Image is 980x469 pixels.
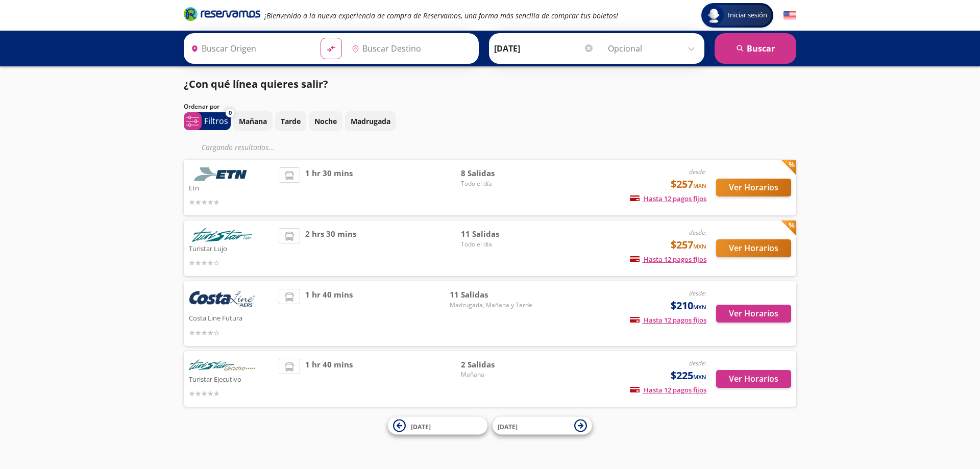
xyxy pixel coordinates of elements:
[716,239,791,257] button: Ver Horarios
[689,228,706,237] em: desde:
[233,111,273,131] button: Mañana
[608,36,699,61] input: Opcional
[689,359,706,367] em: desde:
[693,242,706,250] small: MXN
[305,359,353,399] span: 1 hr 40 mins
[716,179,791,196] button: Ver Horarios
[345,111,396,131] button: Madrugada
[189,167,255,181] img: Etn
[305,289,353,338] span: 1 hr 40 mins
[671,368,706,383] span: $225
[715,33,796,64] button: Buscar
[450,301,532,310] span: Madrugada, Mañana y Tarde
[493,417,592,435] button: [DATE]
[187,36,312,61] input: Buscar Origen
[461,167,532,179] span: 8 Salidas
[239,116,267,127] p: Mañana
[189,228,255,242] img: Turistar Lujo
[281,116,301,127] p: Tarde
[689,167,706,176] em: desde:
[189,242,274,254] p: Turistar Lujo
[411,422,431,431] span: [DATE]
[724,10,771,20] span: Iniciar sesión
[264,11,618,20] em: ¡Bienvenido a la nueva experiencia de compra de Reservamos, una forma más sencilla de comprar tus...
[716,305,791,323] button: Ver Horarios
[204,115,228,127] p: Filtros
[275,111,306,131] button: Tarde
[184,77,328,92] p: ¿Con qué línea quieres salir?
[671,177,706,192] span: $257
[189,373,274,385] p: Turistar Ejecutivo
[693,182,706,189] small: MXN
[184,6,260,21] i: Brand Logo
[202,142,275,152] em: Cargando resultados ...
[716,370,791,388] button: Ver Horarios
[305,228,356,268] span: 2 hrs 30 mins
[461,370,532,379] span: Mañana
[189,311,274,324] p: Costa Line Futura
[461,179,532,188] span: Todo el día
[630,385,706,394] span: Hasta 12 pagos fijos
[229,109,232,117] span: 0
[189,181,274,193] p: Etn
[693,373,706,381] small: MXN
[305,167,353,208] span: 1 hr 30 mins
[630,255,706,264] span: Hasta 12 pagos fijos
[494,36,594,61] input: Elegir Fecha
[184,112,231,130] button: 0Filtros
[184,102,219,111] p: Ordenar por
[461,359,532,371] span: 2 Salidas
[693,303,706,311] small: MXN
[671,237,706,253] span: $257
[630,194,706,203] span: Hasta 12 pagos fijos
[498,422,518,431] span: [DATE]
[461,228,532,240] span: 11 Salidas
[184,6,260,24] a: Brand Logo
[351,116,390,127] p: Madrugada
[689,289,706,298] em: desde:
[314,116,337,127] p: Noche
[783,9,796,22] button: English
[450,289,532,301] span: 11 Salidas
[348,36,473,61] input: Buscar Destino
[189,289,255,311] img: Costa Line Futura
[630,315,706,325] span: Hasta 12 pagos fijos
[189,359,255,373] img: Turistar Ejecutivo
[309,111,342,131] button: Noche
[671,298,706,313] span: $210
[388,417,487,435] button: [DATE]
[461,240,532,249] span: Todo el día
